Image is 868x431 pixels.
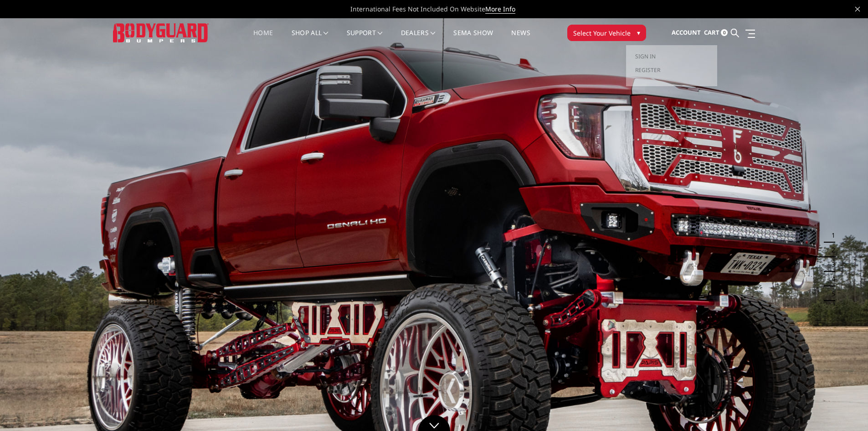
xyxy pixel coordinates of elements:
[635,66,660,74] span: Register
[635,52,656,60] span: Sign in
[635,50,708,63] a: Sign in
[826,228,835,243] button: 1 of 5
[453,30,493,47] a: SEMA Show
[826,243,835,257] button: 2 of 5
[637,28,640,37] span: ▾
[485,5,515,14] a: More Info
[826,286,835,301] button: 5 of 5
[721,29,728,36] span: 0
[418,415,450,431] a: Click to Down
[822,387,868,431] iframe: Chat Widget
[567,25,646,41] button: Select Your Vehicle
[113,23,209,42] img: BODYGUARD BUMPERS
[672,28,701,36] span: Account
[826,272,835,286] button: 4 of 5
[635,63,708,77] a: Register
[704,21,728,45] a: Cart 0
[401,30,436,47] a: Dealers
[253,30,273,47] a: Home
[826,257,835,272] button: 3 of 5
[511,30,530,47] a: News
[672,21,701,45] a: Account
[292,30,329,47] a: shop all
[704,28,719,36] span: Cart
[573,28,631,38] span: Select Your Vehicle
[347,30,383,47] a: Support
